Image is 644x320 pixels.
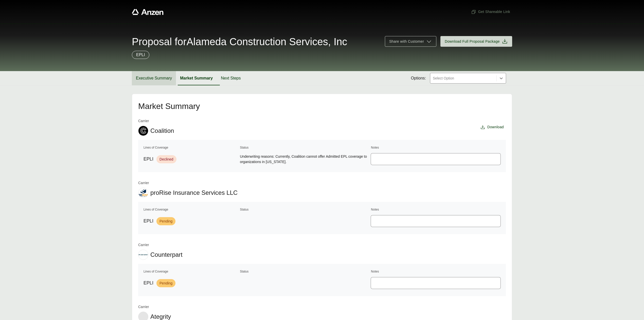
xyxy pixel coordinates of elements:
[411,75,426,81] span: Options:
[138,102,506,110] h2: Market Summary
[138,242,183,248] span: Carrier
[471,9,510,14] span: Get Shareable Link
[371,145,501,150] th: Notes
[138,126,148,136] img: Coalition
[389,39,424,44] span: Share with Customer
[132,71,176,85] button: Executive Summary
[371,269,501,274] th: Notes
[156,217,175,225] span: Pending
[150,127,174,135] span: Coalition
[240,207,370,212] th: Status
[445,39,500,44] span: Download Full Proposal Package
[138,180,238,186] span: Carrier
[144,156,153,163] span: EPLI
[217,71,245,85] button: Next Steps
[143,269,239,274] th: Lines of Coverage
[240,269,370,274] th: Status
[240,154,369,165] span: Underwriting reasons: Currently, Coalition cannot offer Admitted EPL coverage to organizations in...
[136,52,145,58] p: EPLI
[478,122,506,132] button: Download
[371,207,501,212] th: Notes
[138,188,148,198] img: proRise Insurance Services LLC
[487,124,504,130] span: Download
[138,118,174,124] span: Carrier
[150,189,238,197] span: proRise Insurance Services LLC
[144,280,153,286] span: EPLI
[150,251,183,259] span: Counterpart
[176,71,217,85] button: Market Summary
[385,36,436,47] button: Share with Customer
[138,254,148,256] img: Counterpart
[440,36,512,47] button: Download Full Proposal Package
[138,304,171,310] span: Carrier
[132,9,164,15] a: Anzen website
[469,7,512,17] button: Get Shareable Link
[156,279,175,287] span: Pending
[143,207,239,212] th: Lines of Coverage
[144,218,153,225] span: EPLI
[240,145,370,150] th: Status
[156,155,176,163] span: Declined
[143,145,239,150] th: Lines of Coverage
[132,37,347,47] span: Proposal for Alameda Construction Services, Inc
